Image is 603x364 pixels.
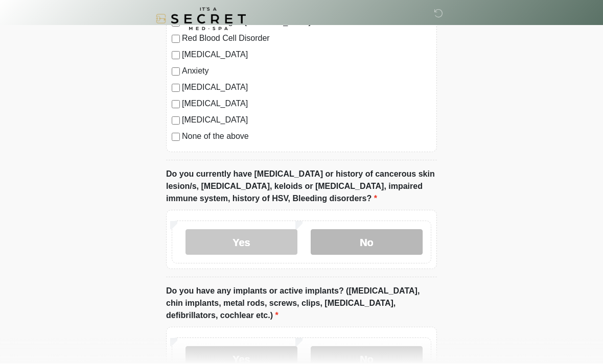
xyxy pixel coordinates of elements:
label: Red Blood Cell Disorder [182,33,431,45]
input: [MEDICAL_DATA] [172,117,180,125]
label: Yes [185,230,297,255]
label: Anxiety [182,65,431,78]
label: None of the above [182,131,431,143]
input: Red Blood Cell Disorder [172,35,180,43]
label: Do you have any implants or active implants? ([MEDICAL_DATA], chin implants, metal rods, screws, ... [166,285,437,322]
input: Anxiety [172,68,180,76]
input: None of the above [172,133,180,141]
label: No [311,230,423,255]
label: Do you currently have [MEDICAL_DATA] or history of cancerous skin lesion/s, [MEDICAL_DATA], keloi... [166,168,437,205]
input: [MEDICAL_DATA] [172,52,180,60]
label: [MEDICAL_DATA] [182,98,431,110]
label: [MEDICAL_DATA] [182,114,431,127]
label: [MEDICAL_DATA] [182,49,431,61]
label: [MEDICAL_DATA] [182,82,431,94]
input: [MEDICAL_DATA] [172,101,180,109]
img: It's A Secret Med Spa Logo [156,8,246,31]
input: [MEDICAL_DATA] [172,84,180,92]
